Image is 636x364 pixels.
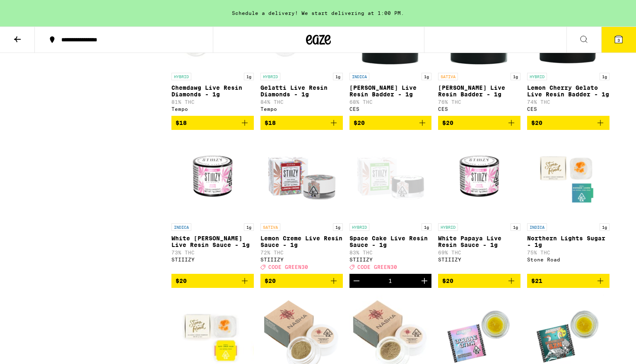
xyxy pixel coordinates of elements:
button: Add to bag [349,116,432,130]
p: Gelatti Live Resin Diamonds - 1g [260,84,343,98]
p: White [PERSON_NAME] Live Resin Sauce - 1g [171,235,254,248]
p: HYBRID [349,223,369,231]
span: $20 [176,278,187,284]
div: CES [438,106,520,112]
p: 1g [511,223,520,231]
div: STIIIZY [260,257,343,262]
p: 1g [333,223,343,231]
span: CODE GREEN30 [357,264,397,270]
a: Open page for White Runtz Live Resin Sauce - 1g from STIIIZY [171,136,254,274]
p: 76% THC [438,99,520,105]
button: Increment [417,274,431,288]
span: $21 [531,278,542,284]
p: Lemon Creme Live Resin Sauce - 1g [260,235,343,248]
p: 1g [244,223,254,231]
img: STIIIZY - Lemon Creme Live Resin Sauce - 1g [260,136,343,219]
p: INDICA [527,223,547,231]
img: Stone Road - Northern Lights Sugar - 1g [527,136,609,219]
span: $18 [176,120,187,126]
p: 1g [333,73,343,80]
p: 74% THC [527,99,609,105]
p: HYBRID [171,73,191,80]
span: CODE GREEN30 [268,264,308,270]
button: Decrement [349,274,364,288]
p: 68% THC [349,99,432,105]
p: 1g [422,223,431,231]
p: INDICA [171,223,191,231]
a: Open page for Northern Lights Sugar - 1g from Stone Road [527,136,609,274]
span: $20 [265,278,276,284]
button: Add to bag [527,116,609,130]
p: 75% THC [527,250,609,255]
div: 1 [388,278,392,284]
div: CES [349,106,432,112]
div: STIIIZY [438,257,520,262]
span: $20 [354,120,365,126]
button: Add to bag [260,274,343,288]
p: 1g [511,73,520,80]
p: [PERSON_NAME] Live Resin Badder - 1g [438,84,520,98]
div: STIIIZY [171,257,254,262]
img: STIIIZY - White Runtz Live Resin Sauce - 1g [171,136,254,219]
p: 72% THC [260,250,343,255]
div: CES [527,106,609,112]
p: Chemdawg Live Resin Diamonds - 1g [171,84,254,98]
p: 69% THC [438,250,520,255]
p: White Papaya Live Resin Sauce - 1g [438,235,520,248]
p: [PERSON_NAME] Live Resin Badder - 1g [349,84,432,98]
button: Add to bag [171,116,254,130]
p: 1g [600,73,609,80]
button: Add to bag [438,116,520,130]
a: Open page for Lemon Creme Live Resin Sauce - 1g from STIIIZY [260,136,343,274]
p: Space Cake Live Resin Sauce - 1g [349,235,432,248]
span: $20 [442,120,453,126]
a: Open page for White Papaya Live Resin Sauce - 1g from STIIIZY [438,136,520,274]
p: 1g [600,223,609,231]
button: Add to bag [527,274,609,288]
a: Open page for Space Cake Live Resin Sauce - 1g from STIIIZY [349,136,432,274]
p: HYBRID [438,223,458,231]
span: Hi. Need any help? [5,6,60,12]
p: HYBRID [527,73,547,80]
p: INDICA [349,73,369,80]
img: STIIIZY - White Papaya Live Resin Sauce - 1g [438,136,520,219]
p: SATIVA [438,73,458,80]
button: Add to bag [260,116,343,130]
button: Add to bag [438,274,520,288]
p: Lemon Cherry Gelato Live Resin Badder - 1g [527,84,609,98]
p: 84% THC [260,99,343,105]
p: HYBRID [260,73,280,80]
span: $18 [265,120,276,126]
div: Tempo [171,106,254,112]
button: Add to bag [171,274,254,288]
span: 3 [617,38,620,43]
p: 1g [244,73,254,80]
div: Tempo [260,106,343,112]
p: 81% THC [171,99,254,105]
p: Northern Lights Sugar - 1g [527,235,609,248]
div: Stone Road [527,257,609,262]
p: SATIVA [260,223,280,231]
button: 3 [601,27,636,53]
p: 83% THC [349,250,432,255]
p: 73% THC [171,250,254,255]
div: STIIIZY [349,257,432,262]
p: 1g [422,73,431,80]
span: $20 [531,120,542,126]
span: $20 [442,278,453,284]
